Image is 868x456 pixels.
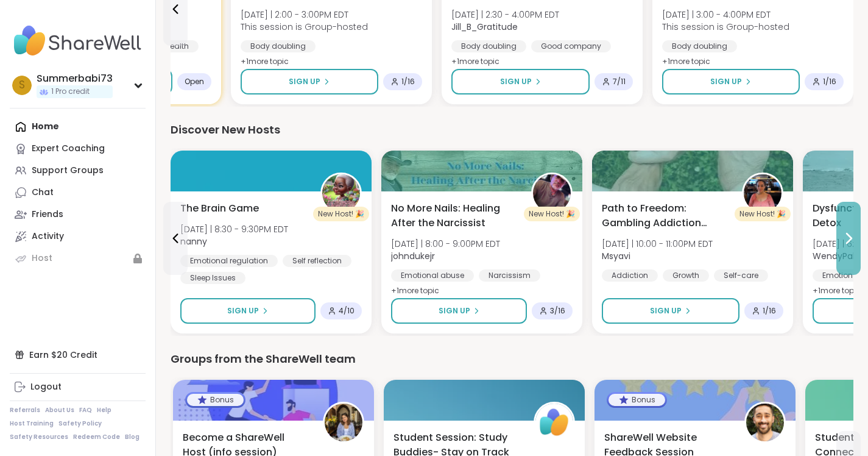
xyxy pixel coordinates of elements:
b: Jill_B_Gratitude [451,21,518,33]
span: Sign Up [289,76,320,87]
span: 1 / 16 [401,77,415,87]
span: 7 / 11 [613,77,626,87]
div: Body doubling [241,40,316,52]
button: Sign Up [602,298,739,324]
span: Sign Up [439,305,470,316]
span: [DATE] | 2:30 - 4:00PM EDT [451,9,559,21]
a: Safety Resources [10,433,68,441]
span: The Brain Game [180,201,259,216]
div: Emotional abuse [391,269,474,282]
a: Help [97,406,111,415]
div: Body doubling [451,40,526,52]
a: Support Groups [10,160,146,182]
a: Host Training [10,419,54,428]
a: Expert Coaching [10,138,146,160]
span: 1 / 16 [823,77,836,87]
div: Summerbabi73 [37,72,113,85]
div: Self-care [714,269,768,282]
a: Blog [125,433,139,441]
img: ShareWell [535,404,573,441]
button: Sign Up [451,69,590,94]
span: [DATE] | 8:00 - 9:00PM EDT [391,238,500,250]
a: Friends [10,204,146,226]
button: Sign Up [241,69,378,94]
div: Discover New Hosts [171,121,853,138]
a: Safety Policy [58,419,102,428]
div: Emotional regulation [180,255,278,267]
span: 4 / 10 [339,306,355,316]
div: Friends [32,208,63,221]
div: New Host! 🎉 [735,207,791,221]
span: [DATE] | 10:00 - 11:00PM EDT [602,238,713,250]
span: Sign Up [500,76,532,87]
div: Narcissism [479,269,540,282]
div: Expert Coaching [32,143,105,155]
div: New Host! 🎉 [313,207,369,221]
div: Good company [531,40,611,52]
div: Earn $20 Credit [10,344,146,366]
img: brett [746,404,784,441]
button: Sign Up [662,69,800,94]
span: 3 / 16 [550,306,565,316]
button: Sign Up [391,298,527,324]
div: Support Groups [32,165,104,177]
b: nanny [180,235,207,248]
div: Logout [30,381,62,393]
img: nanny [322,174,360,212]
div: Addiction [602,269,658,282]
span: Sign Up [650,305,682,316]
div: Host [32,252,52,265]
span: This session is Group-hosted [241,21,368,33]
span: 1 Pro credit [51,87,90,97]
img: ShareWell Nav Logo [10,20,146,62]
span: Open [185,77,204,87]
button: Sign Up [180,298,316,324]
img: Mana [325,404,362,441]
span: Sign Up [227,305,259,316]
img: johndukejr [533,174,571,212]
a: Host [10,248,146,269]
span: This session is Group-hosted [662,21,789,33]
div: Body doubling [662,40,737,52]
span: [DATE] | 8:30 - 9:30PM EDT [180,223,288,235]
div: Self reflection [283,255,351,267]
div: Chat [32,187,54,199]
a: Activity [10,226,146,248]
img: Msyavi [744,174,782,212]
span: [DATE] | 3:00 - 4:00PM EDT [662,9,789,21]
b: johndukejr [391,250,435,262]
span: 1 / 16 [763,306,776,316]
span: [DATE] | 2:00 - 3:00PM EDT [241,9,368,21]
div: Sleep Issues [180,272,245,284]
span: Path to Freedom: Gambling Addiction support group [602,201,729,230]
a: Redeem Code [73,433,120,441]
div: Bonus [609,394,665,406]
div: Growth [663,269,709,282]
div: Groups from the ShareWell team [171,351,853,368]
span: S [19,77,25,93]
a: Referrals [10,406,40,415]
span: Sign Up [710,76,742,87]
span: No More Nails: Healing After the Narcissist [391,201,518,230]
a: FAQ [79,406,92,415]
a: Logout [10,376,146,398]
div: New Host! 🎉 [524,207,580,221]
div: Bonus [187,394,244,406]
a: About Us [45,406,74,415]
a: Chat [10,182,146,204]
div: Activity [32,230,64,243]
b: Msyavi [602,250,630,262]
